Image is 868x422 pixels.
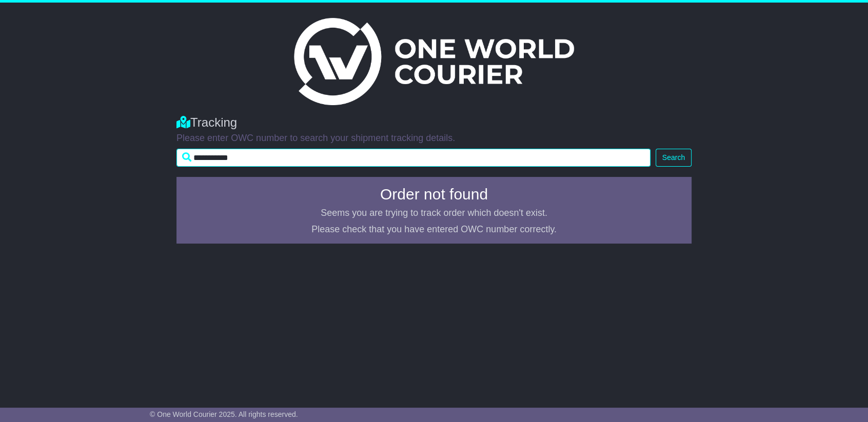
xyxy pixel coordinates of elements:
[656,149,692,167] button: Search
[183,208,685,219] p: Seems you are trying to track order which doesn't exist.
[150,410,298,418] span: © One World Courier 2025. All rights reserved.
[294,18,574,105] img: Light
[176,133,692,144] p: Please enter OWC number to search your shipment tracking details.
[183,186,685,203] h4: Order not found
[176,115,692,130] div: Tracking
[183,224,685,235] p: Please check that you have entered OWC number correctly.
